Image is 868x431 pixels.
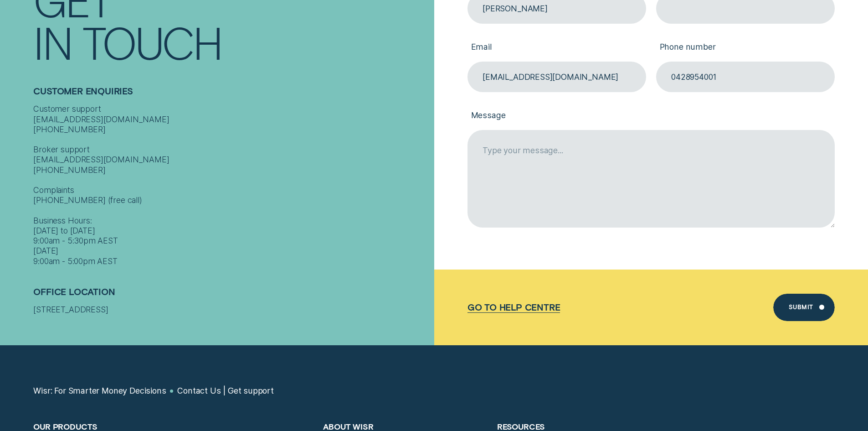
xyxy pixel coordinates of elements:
div: [STREET_ADDRESS] [33,305,429,315]
h2: Customer Enquiries [33,86,429,104]
h2: Office Location [33,286,429,305]
a: Wisr: For Smarter Money Decisions [33,386,166,396]
label: Email [467,34,646,62]
a: Contact Us | Get support [177,386,274,396]
label: Phone number [656,34,835,62]
a: Go to Help Centre [467,302,560,312]
div: In [33,21,72,63]
label: Message [467,102,835,130]
div: Customer support [EMAIL_ADDRESS][DOMAIN_NAME] [PHONE_NUMBER] Broker support [EMAIL_ADDRESS][DOMAI... [33,104,429,267]
div: Touch [82,21,222,63]
button: Submit [773,294,834,321]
